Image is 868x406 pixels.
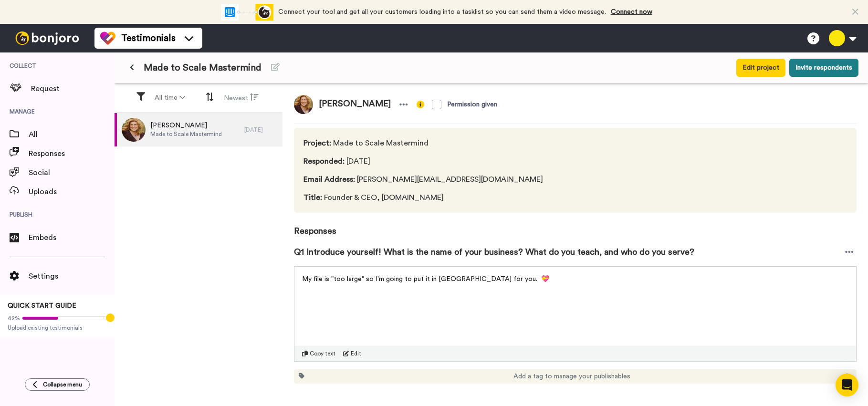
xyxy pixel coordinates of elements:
[611,9,652,15] a: Connect now
[29,148,115,159] span: Responses
[513,372,630,381] span: Add a tag to manage your publishables
[29,129,115,140] span: All
[736,59,785,77] button: Edit project
[31,83,115,94] span: Request
[303,137,543,149] span: Made to Scale Mastermind
[106,313,115,322] div: Tooltip anchor
[121,31,176,45] span: Testimonials
[122,118,146,142] img: cb53e932-f1cd-47ef-8942-017765640c00.jpeg
[8,302,76,309] span: QUICK START GUIDE
[8,314,20,322] span: 42%
[303,192,543,203] span: Founder & CEO, [DOMAIN_NAME]
[417,101,424,108] img: info-yellow.svg
[303,194,322,201] span: Title :
[43,381,82,388] span: Collapse menu
[115,113,282,146] a: [PERSON_NAME]Made to Scale Mastermind[DATE]
[303,139,331,147] span: Project :
[244,126,278,134] div: [DATE]
[789,59,858,77] button: Invite respondents
[8,324,107,332] span: Upload existing testimonials
[303,174,543,185] span: [PERSON_NAME][EMAIL_ADDRESS][DOMAIN_NAME]
[294,95,313,114] img: cb53e932-f1cd-47ef-8942-017765640c00.jpeg
[278,9,606,15] span: Connect your tool and get all your customers loading into a tasklist so you can send them a video...
[447,100,497,109] div: Permission given
[29,232,115,243] span: Embeds
[100,31,115,46] img: tm-color.svg
[29,167,115,178] span: Social
[302,276,549,282] span: My file is "too large" so I'm going to put it in [GEOGRAPHIC_DATA] for you. 💝
[144,61,261,74] span: Made to Scale Mastermind
[836,374,858,396] div: Open Intercom Messenger
[25,378,90,391] button: Collapse menu
[303,176,355,183] span: Email Address :
[294,245,694,259] span: Q1 Introduce yourself! What is the name of your business? What do you teach, and who do you serve?
[218,89,264,107] button: Newest
[303,157,345,165] span: Responded :
[150,121,222,130] span: [PERSON_NAME]
[303,156,543,167] span: [DATE]
[294,213,857,238] span: Responses
[11,31,83,45] img: bj-logo-header-white.svg
[313,95,397,114] span: [PERSON_NAME]
[150,130,222,138] span: Made to Scale Mastermind
[221,4,273,21] div: animation
[351,350,361,357] span: Edit
[29,186,115,198] span: Uploads
[310,350,335,357] span: Copy text
[149,89,191,106] button: All time
[29,271,115,282] span: Settings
